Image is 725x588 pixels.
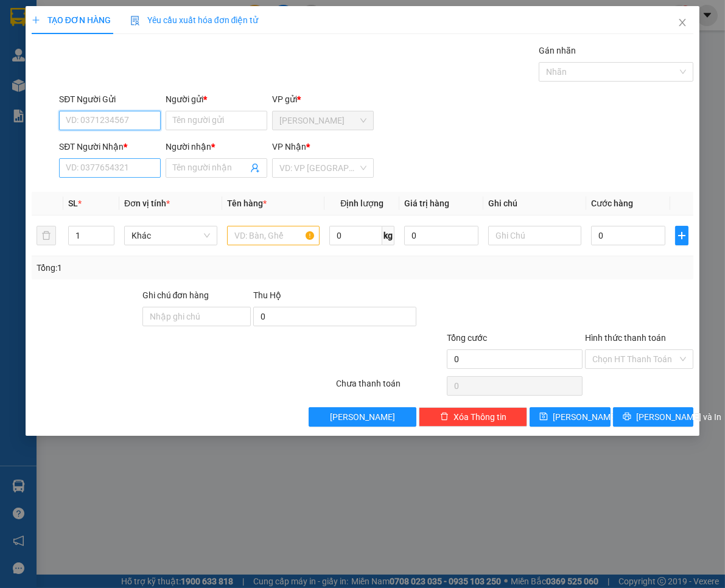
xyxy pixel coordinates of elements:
[623,412,631,422] span: printer
[9,78,46,91] span: Đã thu :
[440,412,449,422] span: delete
[250,163,260,173] span: user-add
[553,410,618,424] span: [PERSON_NAME]
[272,142,306,152] span: VP Nhận
[675,226,689,245] button: plus
[539,412,548,422] span: save
[678,18,687,27] span: close
[59,140,161,153] div: SĐT Người Nhận
[32,15,111,25] span: TẠO ĐƠN HÀNG
[130,15,259,25] span: Yêu cầu xuất hóa đơn điện tử
[591,198,633,208] span: Cước hàng
[59,93,161,106] div: SĐT Người Gửi
[10,52,108,69] div: 0911787784
[10,38,108,52] div: Thư CĐ
[116,10,214,38] div: [PERSON_NAME]
[142,307,251,326] input: Ghi chú đơn hàng
[335,377,446,398] div: Chưa thanh toán
[447,333,487,343] span: Tổng cước
[613,407,693,427] button: printer[PERSON_NAME] và In
[665,6,699,40] button: Close
[166,140,267,153] div: Người nhận
[130,16,140,26] img: icon
[10,10,108,38] div: [PERSON_NAME]
[37,261,281,275] div: Tổng: 1
[37,226,56,245] button: delete
[483,192,586,215] th: Ghi chú
[142,290,209,300] label: Ghi chú đơn hàng
[382,226,394,245] span: kg
[539,46,576,55] label: Gán nhãn
[131,226,210,245] span: Khác
[340,198,384,208] span: Định lượng
[530,407,610,427] button: save[PERSON_NAME]
[166,93,267,106] div: Người gửi
[272,93,374,106] div: VP gửi
[676,231,688,240] span: plus
[124,198,170,208] span: Đơn vị tính
[68,198,78,208] span: SL
[116,38,214,52] div: TÍN
[116,52,214,69] div: 0776179262
[454,410,506,424] span: Xóa Thông tin
[227,198,267,208] span: Tên hàng
[636,410,721,424] span: [PERSON_NAME] và In
[404,226,478,245] input: 0
[116,10,145,23] span: Nhận:
[330,410,395,424] span: [PERSON_NAME]
[488,226,581,245] input: Ghi Chú
[309,407,417,427] button: [PERSON_NAME]
[585,333,666,343] label: Hình thức thanh toán
[253,290,281,300] span: Thu Hộ
[9,77,110,91] div: 30.000
[404,198,449,208] span: Giá trị hàng
[10,10,29,23] span: Gửi:
[32,16,40,24] span: plus
[227,226,320,245] input: VD: Bàn, Ghế
[279,111,366,130] span: Cam Đức
[419,407,527,427] button: deleteXóa Thông tin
